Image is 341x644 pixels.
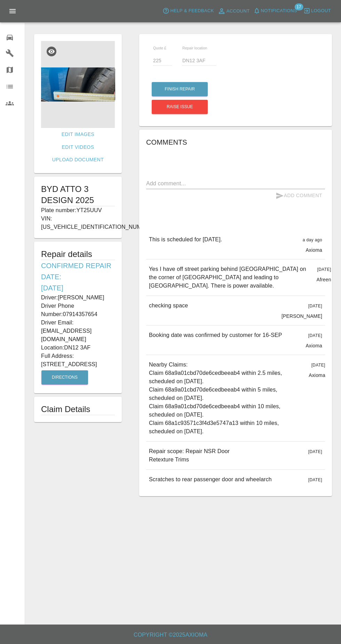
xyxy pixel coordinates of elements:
[306,342,322,349] p: Axioma
[41,249,115,260] h5: Repair details
[149,265,311,290] p: Yes I have off street parking behind [GEOGRAPHIC_DATA] on the corner of [GEOGRAPHIC_DATA] and lea...
[49,153,106,166] a: Upload Document
[6,630,335,640] h6: Copyright © 2025 Axioma
[41,404,115,415] h1: Claim Details
[59,141,97,154] a: Edit Videos
[227,7,250,15] span: Account
[311,363,325,368] span: [DATE]
[41,344,115,352] p: Location: DN12 3AF
[261,7,297,15] span: Notifications
[149,235,222,244] p: This is scheduled for [DATE].
[281,313,322,320] p: [PERSON_NAME]
[41,293,115,302] p: Driver: [PERSON_NAME]
[4,3,21,19] button: Open drawer
[149,301,188,310] p: checking space
[41,302,115,319] p: Driver Phone Number: 07914357654
[41,206,115,215] p: Plate number: YT25UUV
[41,370,88,385] button: Directions
[252,6,299,16] button: Notifications
[41,41,115,128] img: 86b22962-b206-47e5-83ef-ac07dc81c450
[308,333,322,338] span: [DATE]
[152,100,208,114] button: Raise issue
[152,82,208,96] button: Finish Repair
[146,137,325,148] h6: Comments
[59,128,97,141] a: Edit Images
[41,215,115,231] p: VIN: [US_VEHICLE_IDENTIFICATION_NUMBER]
[149,361,303,436] p: Nearby Claims: Claim 68a9a01cbd70de6cedbeeab4 within 2.5 miles, scheduled on [DATE]. Claim 68a9a0...
[216,6,252,17] a: Account
[311,7,331,15] span: Logout
[308,304,322,308] span: [DATE]
[149,447,230,464] p: Repair scope: Repair NSR Door Retexture Trims
[41,184,115,206] h1: BYD ATTO 3 DESIGN 2025
[303,238,322,242] span: a day ago
[149,331,282,339] p: Booking date was confirmed by customer for 16-SEP
[317,276,331,283] p: Afreen
[306,247,322,253] p: Axioma
[302,6,333,16] button: Logout
[161,6,215,16] button: Help & Feedback
[182,46,207,50] span: Repair location
[317,267,331,272] span: [DATE]
[153,46,166,50] span: Quote £
[41,319,115,344] p: Driver Email: [EMAIL_ADDRESS][DOMAIN_NAME]
[41,260,115,293] h6: Confirmed Repair Date: [DATE]
[149,475,272,484] p: Scratches to rear passenger door and wheelarch
[170,7,214,15] span: Help & Feedback
[308,477,322,482] span: [DATE]
[41,352,115,369] p: Full Address: [STREET_ADDRESS]
[309,372,325,379] p: Axioma
[294,3,303,10] span: 17
[308,449,322,454] span: [DATE]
